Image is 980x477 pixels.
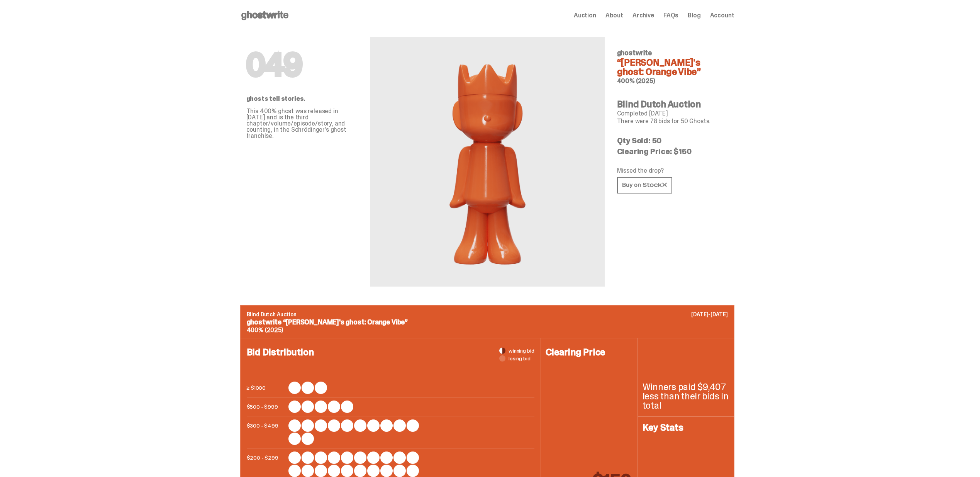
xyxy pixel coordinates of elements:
a: Auction [574,12,596,19]
p: This 400% ghost was released in [DATE] and is the third chapter/volume/episode/story, and countin... [246,108,358,139]
p: Missed the drop? [617,168,728,174]
p: ≥ $1000 [247,382,285,394]
span: winning bid [509,348,534,353]
a: About [605,12,623,19]
p: Qty Sold: 50 [617,137,728,144]
a: Account [710,12,734,19]
p: Completed [DATE] [617,110,728,117]
span: 400% (2025) [617,77,655,85]
img: ghostwrite&ldquo;Schrödinger's ghost: Orange Vibe&rdquo; [441,56,533,268]
p: $500 - $999 [247,401,285,413]
h4: Clearing Price [546,348,633,357]
p: Winners paid $9,407 less than their bids in total [643,382,729,410]
a: Blog [688,12,700,19]
h4: Key Stats [643,423,729,432]
a: FAQs [663,12,678,19]
p: There were 78 bids for 50 Ghosts. [617,118,728,124]
p: [DATE]-[DATE] [691,312,727,317]
span: 400% (2025) [247,326,283,334]
h4: Blind Dutch Auction [617,100,728,109]
a: Archive [632,12,654,19]
span: ghostwrite [617,48,652,58]
p: ghostwrite “[PERSON_NAME]'s ghost: Orange Vibe” [247,319,728,326]
p: ghosts tell stories. [246,96,358,102]
h4: Bid Distribution [247,348,534,382]
h1: 049 [246,49,358,80]
p: $300 - $499 [247,419,285,445]
h4: “[PERSON_NAME]'s ghost: Orange Vibe” [617,58,728,76]
p: Blind Dutch Auction [247,312,728,317]
p: Clearing Price: $150 [617,148,728,155]
span: losing bid [509,356,531,361]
